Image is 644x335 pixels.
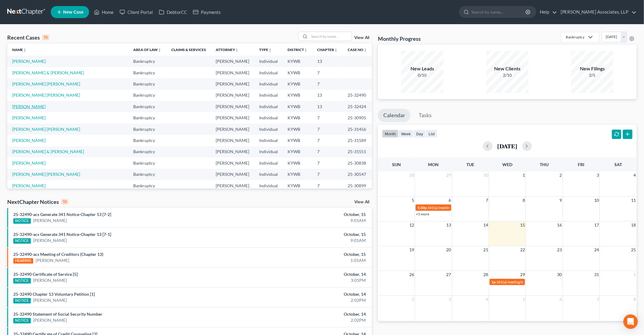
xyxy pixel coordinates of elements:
[13,258,33,264] div: HEARING
[12,59,46,64] a: [PERSON_NAME]
[91,7,117,18] a: Home
[283,78,312,89] td: KYWB
[313,101,343,112] td: 13
[13,212,111,217] a: 25-32490-acs Generate 341 Notice-Chapter 13 [7-2]
[313,78,343,89] td: 7
[61,199,68,205] div: 10
[313,146,343,157] td: 7
[571,65,613,72] div: New Filings
[448,296,452,303] span: 3
[13,238,31,244] div: NOTICE
[254,135,283,146] td: Individual
[268,48,272,52] i: unfold_more
[566,34,584,40] div: Bankruptcy
[283,67,312,78] td: KYWB
[427,205,486,210] span: 341(a) meeting for [PERSON_NAME]
[12,127,80,132] a: [PERSON_NAME] [PERSON_NAME]
[520,246,526,253] span: 22
[253,311,366,317] div: October, 14
[520,221,526,229] span: 15
[466,162,474,167] span: Tue
[446,221,452,229] span: 13
[378,35,421,42] h3: Monthly Progress
[211,112,254,123] td: [PERSON_NAME]
[117,7,156,18] a: Client Portal
[156,7,190,18] a: DebtorCC
[254,124,283,135] td: Individual
[128,90,166,101] td: Bankruptcy
[133,47,161,52] a: Area of Lawunfold_more
[254,56,283,67] td: Individual
[283,56,312,67] td: KYWB
[13,218,31,224] div: NOTICE
[211,180,254,191] td: [PERSON_NAME]
[409,221,415,229] span: 12
[496,280,555,284] span: 341(a) meeting for [PERSON_NAME]
[313,56,343,67] td: 13
[12,160,46,166] a: [PERSON_NAME]
[33,317,67,323] a: [PERSON_NAME]
[12,92,80,98] a: [PERSON_NAME] [PERSON_NAME]
[12,172,80,177] a: [PERSON_NAME] [PERSON_NAME]
[382,130,398,138] button: month
[483,271,489,278] span: 28
[42,35,49,40] div: 15
[571,72,613,78] div: 2/5
[557,271,563,278] span: 30
[313,124,343,135] td: 7
[253,211,366,217] div: October, 15
[253,251,366,257] div: October, 15
[7,198,68,205] div: NextChapter Notices
[128,124,166,135] td: Bankruptcy
[363,48,367,52] i: unfold_more
[537,7,557,18] a: Help
[428,162,439,167] span: Mon
[128,169,166,180] td: Bankruptcy
[471,6,526,18] input: Search by name...
[614,162,622,167] span: Sat
[354,200,369,204] a: View All
[446,271,452,278] span: 27
[485,197,489,204] span: 7
[158,48,161,52] i: unfold_more
[631,246,637,253] span: 25
[12,115,46,120] a: [PERSON_NAME]
[343,180,372,191] td: 25-30899
[7,34,49,41] div: Recent Cases
[283,169,312,180] td: KYWB
[283,135,312,146] td: KYWB
[409,246,415,253] span: 19
[13,318,31,324] div: NOTICE
[259,47,272,52] a: Typeunfold_more
[128,78,166,89] td: Bankruptcy
[426,130,437,138] button: list
[313,135,343,146] td: 7
[557,246,563,253] span: 23
[343,146,372,157] td: 25-31551
[254,146,283,157] td: Individual
[483,246,489,253] span: 21
[254,78,283,89] td: Individual
[540,162,549,167] span: Thu
[520,271,526,278] span: 29
[12,104,46,109] a: [PERSON_NAME]
[13,272,78,277] a: 25-32490 Certificate of Service [5]
[313,112,343,123] td: 7
[13,292,95,297] a: 25-32490 Chapter 13 Voluntary Petition [1]
[343,90,372,101] td: 25-32490
[633,172,637,179] span: 4
[522,172,526,179] span: 1
[190,7,224,18] a: Payments
[631,197,637,204] span: 11
[446,172,452,179] span: 29
[283,124,312,135] td: KYWB
[411,296,415,303] span: 2
[594,197,600,204] span: 10
[12,81,80,86] a: [PERSON_NAME] [PERSON_NAME]
[392,162,401,167] span: Sun
[283,90,312,101] td: KYWB
[63,10,83,14] span: New Case
[594,221,600,229] span: 17
[211,78,254,89] td: [PERSON_NAME]
[483,221,489,229] span: 14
